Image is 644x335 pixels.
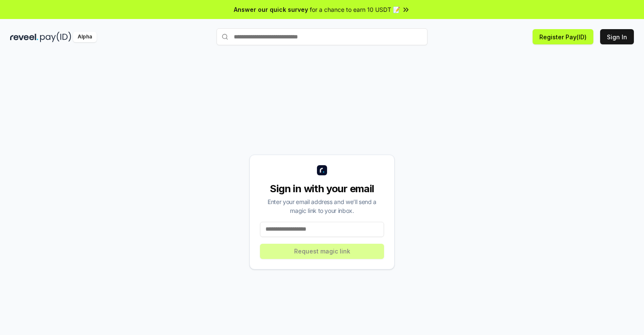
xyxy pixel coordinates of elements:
div: Alpha [73,32,97,42]
img: logo_small [317,165,327,175]
button: Sign In [600,29,634,44]
button: Register Pay(ID) [533,29,593,44]
span: for a chance to earn 10 USDT 📝 [310,5,400,14]
img: pay_id [40,32,71,42]
div: Enter your email address and we’ll send a magic link to your inbox. [260,197,384,215]
span: Answer our quick survey [234,5,308,14]
img: reveel_dark [10,32,38,42]
div: Sign in with your email [260,182,384,196]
